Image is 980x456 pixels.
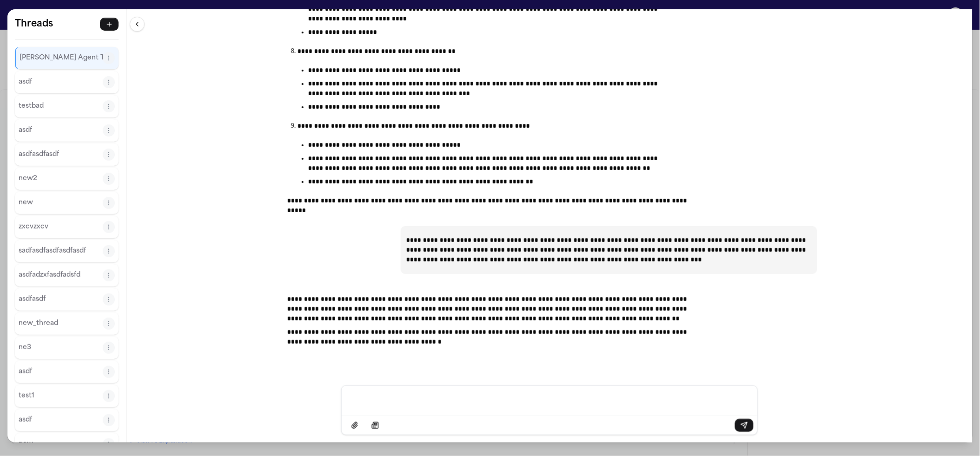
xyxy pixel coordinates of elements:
p: new2 [19,173,103,184]
p: zxcvzxcv [19,221,103,233]
p: new_thread [19,318,103,329]
button: Select thread: test1 [19,389,103,404]
p: asdfasdfasdf [19,149,103,160]
p: test1 [19,391,103,402]
button: Select thread: sadfasdfasdfasdfasdf [19,244,103,259]
h5: Threads [15,17,53,32]
button: Send message [735,419,754,432]
p: asdf [19,415,103,426]
button: Select thread: new2 [19,171,103,186]
button: Select thread: ne3 [19,340,103,355]
button: Thread actions [103,318,115,330]
button: Select thread: new [19,437,103,452]
button: Select thread: testbad [19,99,103,114]
p: [PERSON_NAME] Agent Thread [20,52,103,64]
button: Select demand example [366,419,384,432]
button: Thread actions [103,76,115,88]
p: asdf [19,125,103,136]
button: Thread actions [103,390,115,402]
p: asdfasdf [19,294,103,305]
p: asdf [19,77,103,88]
button: Thread actions [103,414,115,426]
button: Select thread: asdfasdf [19,292,103,307]
button: Attach files [345,419,364,432]
button: Thread actions [103,366,115,378]
button: Select thread: zxcvzxcv [19,220,103,235]
button: Thread actions [103,149,115,161]
button: Thread actions [103,245,115,257]
button: Select thread: asdfasdfasdf [19,147,103,162]
p: new [19,439,103,450]
button: Thread actions [103,124,115,137]
div: Message input [342,386,757,416]
button: Select thread: Finch Agent Thread [20,51,103,65]
p: ne3 [19,342,103,353]
button: Thread actions [103,438,115,450]
button: Thread actions [103,173,115,185]
button: Thread actions [103,342,115,354]
button: Select thread: asdf [19,413,103,428]
button: Select thread: asdf [19,123,103,138]
button: Thread actions [103,269,115,281]
button: Select thread: asdf [19,75,103,90]
button: Select thread: new_thread [19,316,103,331]
button: Select thread: new [19,195,103,210]
p: sadfasdfasdfasdfasdf [19,246,103,257]
p: asdfadzxfasdfadsfd [19,270,103,281]
button: Thread actions [103,293,115,306]
button: Select thread: asdf [19,365,103,379]
p: new [19,197,103,208]
p: asdf [19,366,103,378]
button: Select thread: asdfadzxfasdfadsfd [19,268,103,283]
button: Thread actions [103,100,115,112]
button: Thread actions [103,221,115,233]
button: Thread actions [103,52,115,64]
p: testbad [19,101,103,112]
button: Thread actions [103,197,115,209]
